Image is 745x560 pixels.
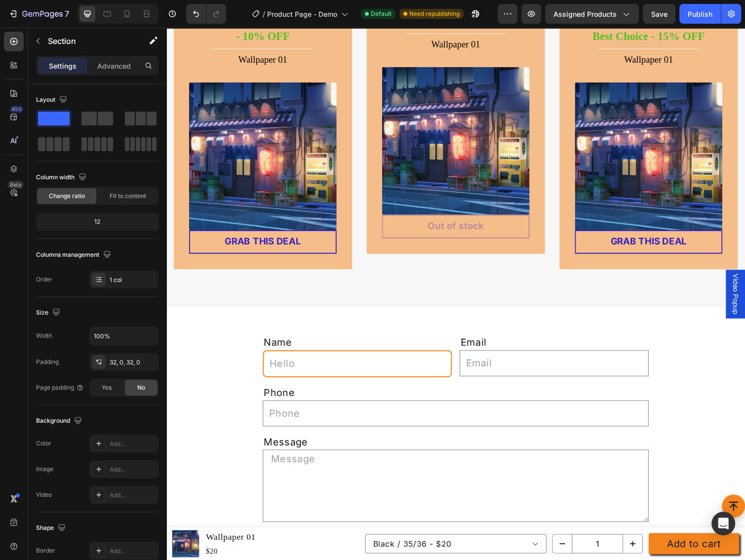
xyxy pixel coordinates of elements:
span: Video Popup [578,252,588,294]
span: / [263,9,265,19]
div: Add... [110,465,156,474]
span: Save [651,10,667,18]
iframe: Design area [166,28,745,560]
div: Undo/Redo [186,4,226,24]
div: Border [36,546,55,555]
input: Auto [90,327,158,345]
div: GRAB THIS DEAL [60,213,138,226]
button: increment [468,519,487,538]
p: Best Choice - 15% OFF [419,2,568,17]
button: Publish [679,4,721,24]
input: quantity [415,519,468,538]
div: $20 [39,529,92,543]
div: Columns management [36,248,113,262]
div: Message [99,416,494,432]
p: Section [48,35,129,47]
span: Default [371,9,392,18]
div: Color [36,439,51,448]
div: Open Intercom Messenger [711,512,735,535]
input: Phone [99,382,494,408]
div: Beta [7,181,24,189]
h1: Wallpaper 01 [23,26,174,40]
button: GRAB THIS DEAL [418,207,569,232]
h1: Wallpaper 01 [39,514,92,529]
p: - 10% OFF [24,2,173,17]
span: Change ratio [49,192,85,200]
div: 450 [9,105,24,113]
button: Add to cart [494,518,587,539]
span: Product Page - Demo [267,9,337,19]
span: Need republishing [409,9,460,18]
div: 12 [38,215,157,229]
div: Width [36,331,52,340]
div: 32, 0, 32, 0 [110,358,156,367]
h1: Wallpaper 01 [221,10,372,25]
span: Yes [102,383,112,392]
div: Add... [110,491,156,500]
div: Video [36,490,52,499]
p: 7 [65,8,69,20]
button: Assigned Products [545,4,639,24]
div: Layout [36,93,69,107]
div: Add... [110,440,156,448]
h1: Wallpaper 01 [418,26,569,40]
div: Phone [99,366,494,382]
div: Add... [110,547,156,556]
p: Settings [49,61,77,71]
div: Column width [36,171,88,184]
div: Page padding [36,383,84,392]
span: No [137,383,145,392]
div: Out of stock [268,198,325,210]
div: Add to cart [512,521,568,535]
div: Shape [36,521,68,535]
button: Save [643,4,675,24]
button: 7 [4,4,74,24]
p: Advanced [97,61,131,71]
div: GRAB THIS DEAL [455,213,533,226]
button: GRAB THIS DEAL [23,207,174,232]
div: Publish [688,9,712,19]
div: Name [99,315,292,330]
div: 1 col [110,276,156,284]
button: decrement [395,519,415,538]
input: Hello [99,330,292,358]
div: Background [36,414,84,428]
div: Email [300,315,494,330]
span: Fit to content [110,192,146,200]
div: Order [36,275,52,284]
input: Email [300,330,494,357]
button: Out of stock [221,192,372,216]
div: Size [36,306,62,320]
div: Padding [36,358,59,366]
div: Image [36,465,53,474]
span: Assigned Products [553,9,617,19]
